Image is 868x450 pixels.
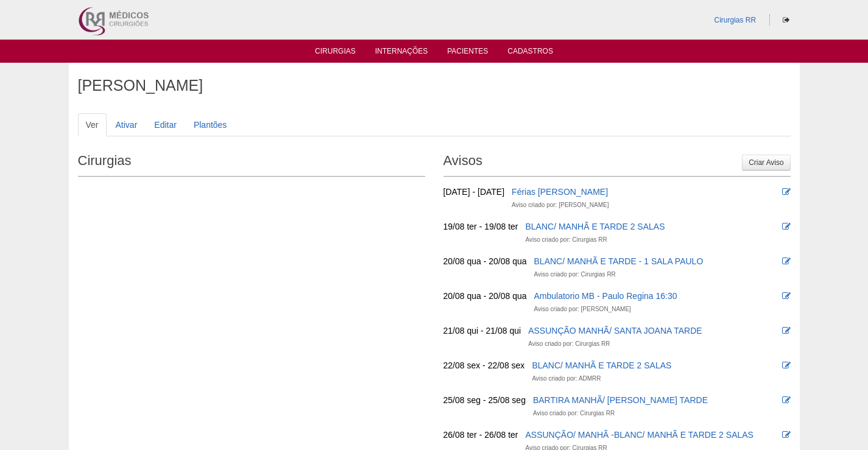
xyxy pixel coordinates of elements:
[782,188,791,196] i: Editar
[534,291,677,301] a: Ambulatorio MB - Paulo Regina 16:30
[742,155,790,171] a: Criar Aviso
[443,290,527,302] div: 20/08 qua - 20/08 qua
[146,113,185,136] a: Editar
[528,338,610,350] div: Aviso criado por: Cirurgias RR
[375,47,428,59] a: Internações
[532,360,671,370] a: BLANC/ MANHÃ E TARDE 2 SALAS
[443,255,527,267] div: 20/08 qua - 20/08 qua
[783,16,789,24] i: Sair
[525,430,753,440] a: ASSUNÇÃO/ MANHÃ -BLANC/ MANHÃ E TARDE 2 SALAS
[533,395,708,405] a: BARTIRA MANHÃ/ [PERSON_NAME] TARDE
[534,303,631,315] div: Aviso criado por: [PERSON_NAME]
[782,431,791,439] i: Editar
[512,199,609,211] div: Aviso criado por: [PERSON_NAME]
[533,407,615,420] div: Aviso criado por: Cirurgias RR
[782,396,791,404] i: Editar
[108,113,146,136] a: Ativar
[532,373,601,385] div: Aviso criado por: ADMRR
[443,186,505,198] div: [DATE] - [DATE]
[782,361,791,370] i: Editar
[782,326,791,335] i: Editar
[78,149,425,177] h2: Cirurgias
[782,257,791,265] i: Editar
[443,220,518,233] div: 19/08 ter - 19/08 ter
[512,187,608,197] a: Férias [PERSON_NAME]
[714,16,756,24] a: Cirurgias RR
[443,149,791,177] h2: Avisos
[782,292,791,300] i: Editar
[782,222,791,231] i: Editar
[534,256,704,266] a: BLANC/ MANHÃ E TARDE - 1 SALA PAULO
[447,47,488,59] a: Pacientes
[443,359,525,371] div: 22/08 sex - 22/08 sex
[443,394,526,406] div: 25/08 seg - 25/08 seg
[78,113,107,136] a: Ver
[78,78,791,93] h1: [PERSON_NAME]
[186,113,235,136] a: Plantões
[525,222,665,231] a: BLANC/ MANHÃ E TARDE 2 SALAS
[528,326,702,336] a: ASSUNÇÃO MANHÃ/ SANTA JOANA TARDE
[507,47,553,59] a: Cadastros
[443,325,521,337] div: 21/08 qui - 21/08 qui
[443,429,518,441] div: 26/08 ter - 26/08 ter
[534,269,616,281] div: Aviso criado por: Cirurgias RR
[315,47,356,59] a: Cirurgias
[525,234,607,246] div: Aviso criado por: Cirurgias RR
